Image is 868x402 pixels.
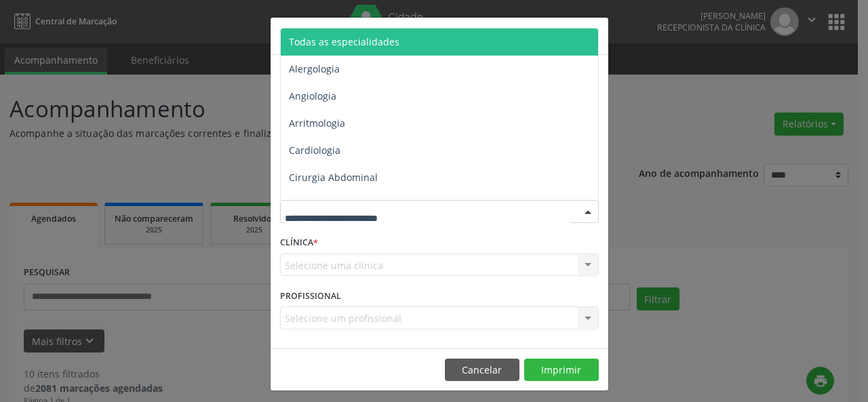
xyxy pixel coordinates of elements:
[445,359,519,382] button: Cancelar
[289,117,345,129] span: Arritmologia
[280,233,318,254] label: CLÍNICA
[289,144,340,157] span: Cardiologia
[280,27,435,45] h5: Relatório de agendamentos
[289,198,372,211] span: Cirurgia Bariatrica
[581,18,608,51] button: Close
[289,35,399,48] span: Todas as especialidades
[280,285,341,306] label: PROFISSIONAL
[289,89,336,102] span: Angiologia
[524,359,599,382] button: Imprimir
[289,62,340,75] span: Alergologia
[289,171,378,184] span: Cirurgia Abdominal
